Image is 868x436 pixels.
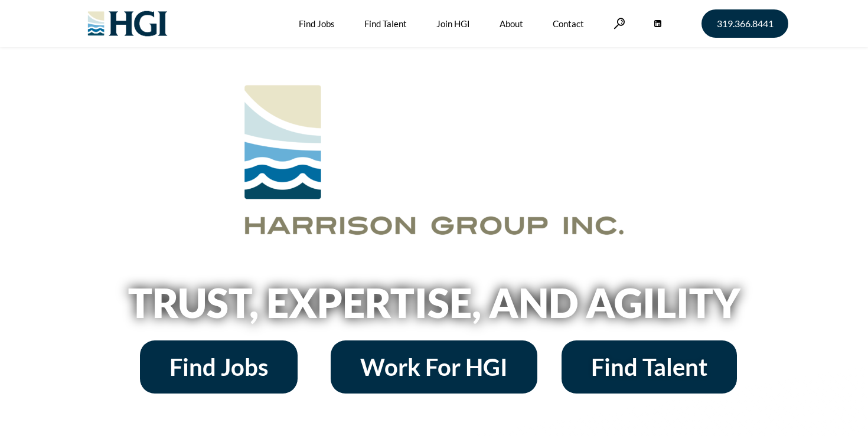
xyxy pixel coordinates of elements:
a: Work For HGI [331,340,537,394]
a: Search [614,18,625,29]
span: Find Talent [591,355,707,379]
span: Find Jobs [169,355,268,379]
h2: Trust, Expertise, and Agility [97,283,771,323]
a: Find Jobs [140,340,298,394]
a: 319.366.8441 [701,9,788,38]
a: Find Talent [562,340,737,394]
span: Work For HGI [360,355,508,379]
span: 319.366.8441 [717,19,774,28]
